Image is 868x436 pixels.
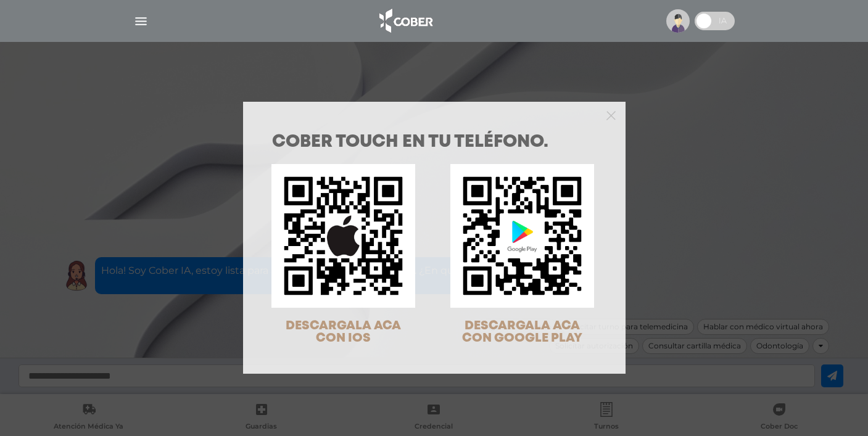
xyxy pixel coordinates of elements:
img: qr-code [450,164,594,308]
span: DESCARGALA ACA CON IOS [286,320,401,344]
button: Close [606,109,616,120]
h1: COBER TOUCH en tu teléfono. [272,134,597,151]
span: DESCARGALA ACA CON GOOGLE PLAY [462,320,582,344]
img: qr-code [271,164,415,308]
